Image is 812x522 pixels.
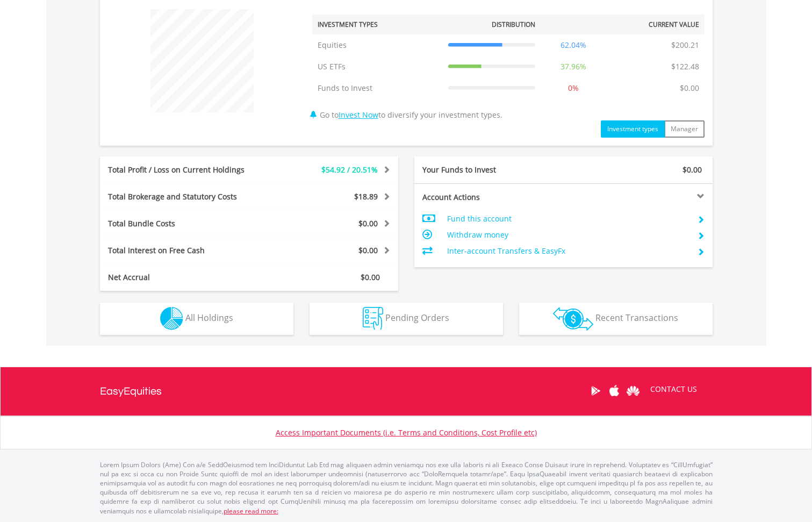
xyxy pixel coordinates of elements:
[160,307,183,330] img: holdings-wht.png
[100,303,293,335] button: All Holdings
[519,303,713,335] button: Recent Transactions
[100,245,274,256] div: Total Interest on Free Cash
[100,191,274,202] div: Total Brokerage and Statutory Costs
[674,77,705,99] td: $0.00
[304,4,713,138] div: Go to to diversify your investment types.
[185,312,233,324] span: All Holdings
[586,374,605,407] a: Google Play
[321,165,378,175] span: $54.92 / 20.51%
[361,272,380,282] span: $0.00
[312,56,443,77] td: US ETFs
[224,506,278,516] a: please read more:
[312,77,443,99] td: Funds to Invest
[414,165,564,175] div: Your Funds to Invest
[666,56,705,77] td: $122.48
[606,15,705,34] th: Current Value
[447,227,688,243] td: Withdraw money
[100,460,713,516] p: Lorem Ipsum Dolors (Ame) Con a/e SeddOeiusmod tem InciDiduntut Lab Etd mag aliquaen admin veniamq...
[605,374,624,407] a: Apple
[354,191,378,202] span: $18.89
[601,120,665,138] button: Investment types
[666,34,705,56] td: $200.21
[447,243,688,259] td: Inter-account Transfers & EasyFx
[100,165,274,175] div: Total Profit / Loss on Current Holdings
[358,218,378,228] span: $0.00
[541,56,606,77] td: 37.96%
[664,120,705,138] button: Manager
[624,374,643,407] a: Huawei
[541,77,606,99] td: 0%
[595,312,678,324] span: Recent Transactions
[100,367,162,416] a: EasyEquities
[276,427,537,438] a: Access Important Documents (i.e. Terms and Conditions, Cost Profile etc)
[363,307,383,330] img: pending_instructions-wht.png
[643,374,705,404] a: CONTACT US
[100,218,274,229] div: Total Bundle Costs
[385,312,449,324] span: Pending Orders
[414,192,564,203] div: Account Actions
[358,245,378,255] span: $0.00
[312,34,443,56] td: Equities
[553,307,593,331] img: transactions-zar-wht.png
[100,272,274,283] div: Net Accrual
[312,15,443,34] th: Investment Types
[447,211,688,227] td: Fund this account
[492,20,535,29] div: Distribution
[339,110,378,120] a: Invest Now
[310,303,503,335] button: Pending Orders
[682,165,702,175] span: $0.00
[541,34,606,56] td: 62.04%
